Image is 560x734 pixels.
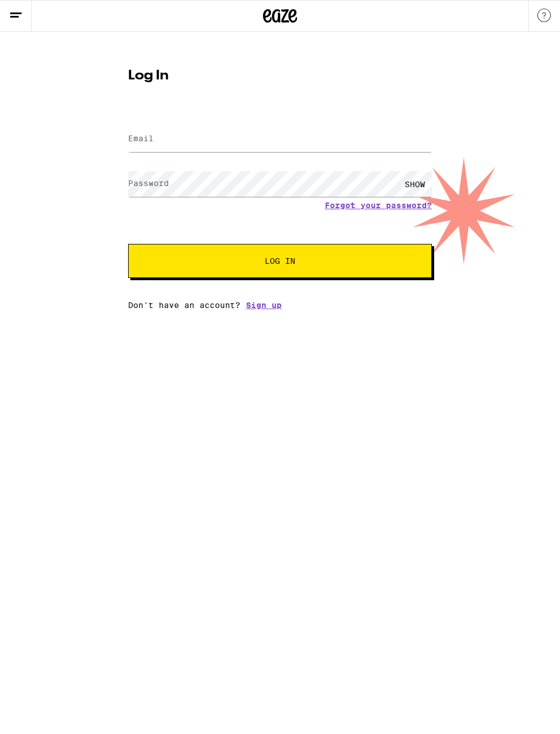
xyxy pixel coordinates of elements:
button: Log In [128,244,432,278]
input: Email [128,126,432,152]
div: SHOW [398,171,432,197]
a: Sign up [246,301,282,310]
h1: Log In [128,69,432,83]
span: Log In [265,257,295,265]
label: Email [128,134,154,143]
a: Forgot your password? [325,201,432,210]
div: Don't have an account? [128,301,432,310]
span: Hi. Need any help? [7,8,82,17]
label: Password [128,179,169,188]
